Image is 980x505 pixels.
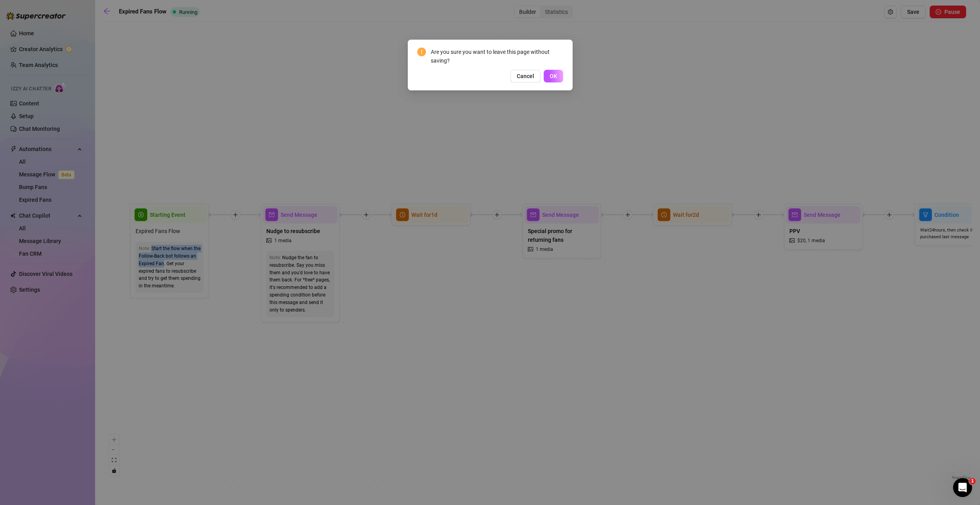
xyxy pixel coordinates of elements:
[510,70,541,82] button: Cancel
[517,73,534,79] span: Cancel
[969,478,976,484] span: 1
[953,478,972,497] iframe: Intercom live chat
[550,73,557,79] span: OK
[431,48,563,65] div: Are you sure you want to leave this page without saving?
[544,70,563,82] button: OK
[417,48,426,56] span: exclamation-circle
